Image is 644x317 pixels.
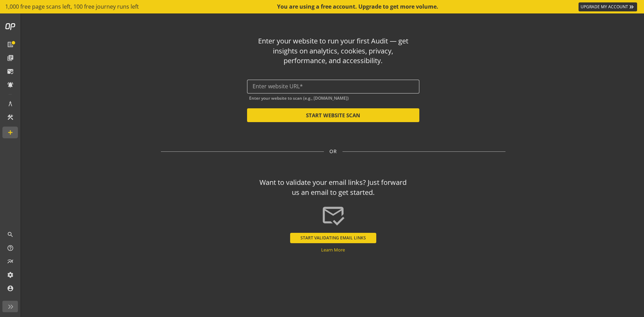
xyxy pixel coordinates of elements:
[7,68,14,75] mat-icon: mark_email_read
[329,148,337,155] span: OR
[256,36,410,66] div: Enter your website to run your first Audit — get insights on analytics, cookies, privacy, perform...
[253,83,414,90] input: Enter website URL*
[7,114,14,121] mat-icon: construction
[7,285,14,292] mat-icon: account_circle
[7,129,14,136] mat-icon: add
[247,108,419,122] button: START WEBSITE SCAN
[277,3,439,11] div: You are using a free account. Upgrade to get more volume.
[7,258,14,265] mat-icon: multiline_chart
[321,247,345,253] a: Learn More
[7,100,14,107] mat-icon: architecture
[321,203,345,227] mat-icon: mark_email_read
[7,41,14,48] mat-icon: list_alt
[7,81,14,88] mat-icon: notifications_active
[7,245,14,251] mat-icon: help_outline
[579,2,637,11] a: UPGRADE MY ACCOUNT
[290,233,376,243] button: START VALIDATING EMAIL LINKS
[7,55,14,61] mat-icon: library_books
[249,94,349,101] mat-hint: Enter your website to scan (e.g., [DOMAIN_NAME])
[7,231,14,238] mat-icon: search
[5,3,139,11] span: 1,000 free page scans left, 100 free journey runs left
[256,178,410,197] div: Want to validate your email links? Just forward us an email to get started.
[7,271,14,278] mat-icon: settings
[628,3,635,10] mat-icon: keyboard_double_arrow_right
